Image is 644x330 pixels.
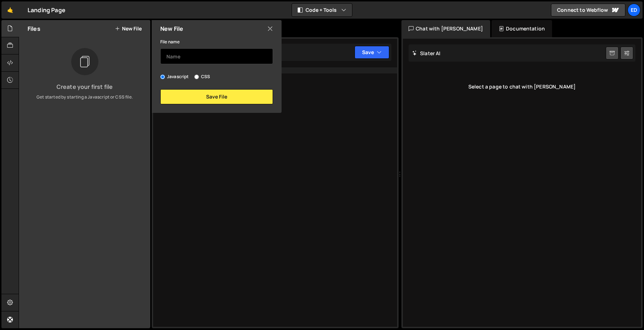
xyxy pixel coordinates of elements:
[551,4,625,16] a: Connect to Webflow
[25,94,145,100] p: Get started by starting a Javascript or CSS file.
[160,73,189,80] label: Javascript
[28,25,40,33] h2: Files
[292,4,352,16] button: Code + Tools
[160,75,165,79] input: Javascript
[409,72,635,101] div: Select a page to chat with [PERSON_NAME]
[1,1,19,19] a: 🤙
[194,75,199,79] input: CSS
[160,25,183,33] h2: New File
[25,84,145,90] h3: Create your first file
[115,26,142,32] button: New File
[28,6,65,14] div: Landing Page
[628,4,640,16] a: ED
[160,38,180,46] label: File name
[160,48,273,64] input: Name
[412,50,441,57] h2: Slater AI
[194,73,210,80] label: CSS
[401,20,490,37] div: Chat with [PERSON_NAME]
[355,46,389,59] button: Save
[160,89,273,104] button: Save File
[492,20,552,37] div: Documentation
